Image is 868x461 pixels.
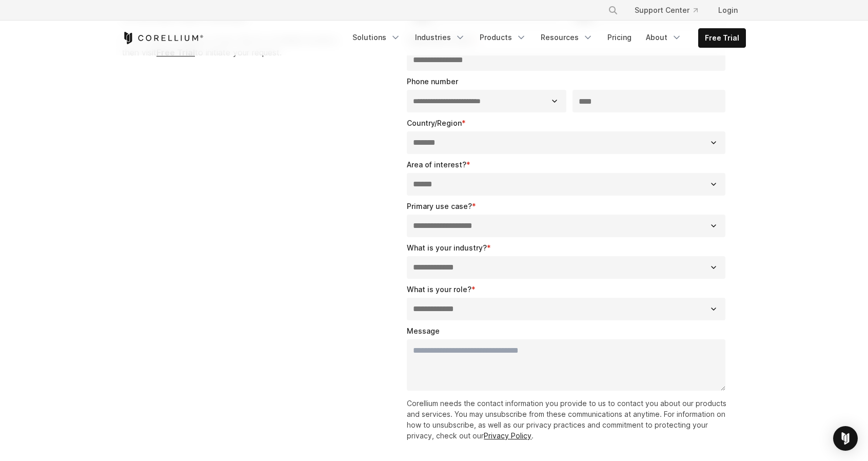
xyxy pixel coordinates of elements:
[699,29,745,47] a: Free Trial
[710,1,746,20] a: Login
[409,28,471,47] a: Industries
[346,28,746,48] div: Navigation Menu
[601,28,638,47] a: Pricing
[407,160,466,169] span: Area of interest?
[407,77,458,86] span: Phone number
[407,285,471,294] span: What is your role?
[407,202,472,210] span: Primary use case?
[604,1,622,20] button: Search
[122,32,204,44] a: Corellium Home
[833,426,858,451] div: Open Intercom Messenger
[484,431,531,440] a: Privacy Policy
[535,28,599,47] a: Resources
[407,398,729,441] p: Corellium needs the contact information you provide to us to contact you about our products and s...
[596,1,746,20] div: Navigation Menu
[640,28,688,47] a: About
[474,28,532,47] a: Products
[407,326,440,335] span: Message
[407,119,462,127] span: Country/Region
[407,243,487,252] span: What is your industry?
[626,1,706,20] a: Support Center
[346,28,407,47] a: Solutions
